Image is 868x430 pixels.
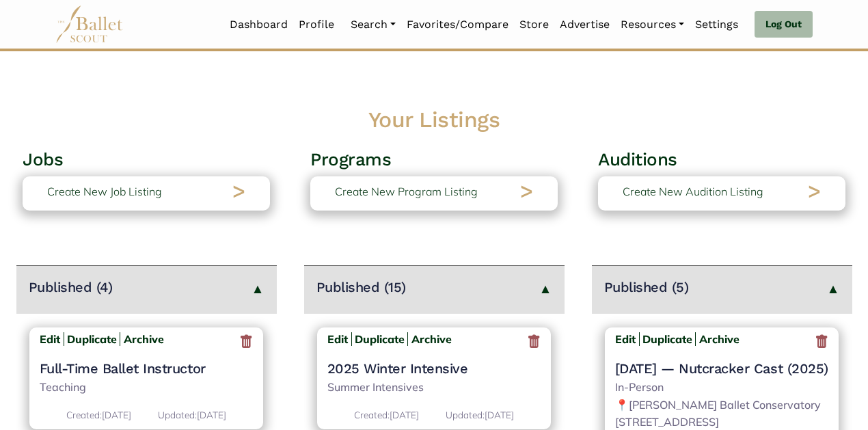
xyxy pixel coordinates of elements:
[158,407,226,422] p: [DATE]
[554,10,615,39] a: Advertise
[355,332,405,346] a: Duplicate
[407,332,452,346] a: Archive
[690,10,744,39] a: Settings
[604,278,689,296] h4: Published (5)
[615,360,829,377] a: [DATE] — Nutcracker Cast (2025)
[158,409,197,420] span: Updated:
[598,148,845,172] h3: Auditions
[327,332,348,346] b: Edit
[514,10,554,39] a: Store
[661,360,828,377] span: — Nutcracker Cast (2025)
[310,148,558,172] h3: Programs
[293,10,340,39] a: Profile
[29,278,113,296] h4: Published (4)
[310,176,558,211] a: Create New Program Listing>
[120,332,164,346] a: Archive
[808,177,821,206] h2: >
[40,379,254,397] p: Teaching
[327,379,541,397] p: Summer Intensives
[67,332,117,346] a: Duplicate
[23,176,270,211] a: Create New Job Listing>
[520,177,533,206] h2: >
[615,10,690,39] a: Resources
[40,360,254,377] a: Full-Time Ballet Instructor
[699,332,740,346] b: Archive
[66,407,131,422] p: [DATE]
[232,177,245,206] h2: >
[354,407,419,422] p: [DATE]
[615,332,640,346] a: Edit
[598,176,845,211] a: Create New Audition Listing>
[411,332,452,346] b: Archive
[23,148,270,172] h3: Jobs
[354,409,390,420] span: Created:
[316,278,406,296] h4: Published (15)
[66,409,102,420] span: Created:
[446,407,514,422] p: [DATE]
[40,332,60,346] b: Edit
[224,10,293,39] a: Dashboard
[335,183,478,201] p: Create New Program Listing
[345,10,401,39] a: Search
[124,332,164,346] b: Archive
[642,332,692,346] a: Duplicate
[40,332,64,346] a: Edit
[615,360,829,377] h4: [DATE]
[327,360,541,377] a: 2025 Winter Intensive
[401,10,514,39] a: Favorites/Compare
[327,332,352,346] a: Edit
[47,183,162,201] p: Create New Job Listing
[695,332,740,346] a: Archive
[615,332,636,346] b: Edit
[623,183,763,201] p: Create New Audition Listing
[446,409,485,420] span: Updated:
[755,11,813,38] a: Log Out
